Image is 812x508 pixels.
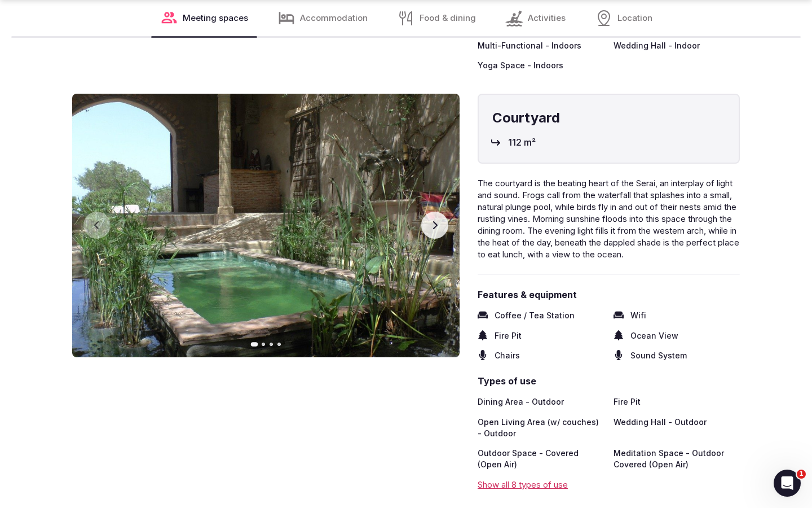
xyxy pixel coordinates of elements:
span: Types of use [478,375,740,387]
span: Coffee / Tea Station [495,310,575,321]
span: Location [617,12,652,24]
span: Features & equipment [478,288,740,301]
iframe: Intercom live chat [774,470,801,497]
span: Fire Pit [495,330,522,341]
span: 112 m² [508,136,536,148]
button: Go to slide 1 [250,342,258,347]
span: Wedding Hall - Outdoor [614,417,707,439]
span: Accommodation [300,12,368,24]
span: Open Living Area (w/ couches) - Outdoor [478,417,604,439]
span: Dining Area - Outdoor [478,396,564,408]
span: Multi-Functional - Indoors [478,40,581,51]
button: Go to slide 4 [277,343,281,346]
div: Show all 8 types of use [478,479,740,491]
img: Gallery image 1 [72,94,460,357]
span: Ocean View [630,330,678,341]
span: Meeting spaces [183,12,248,24]
span: Wifi [630,310,646,321]
button: Go to slide 2 [262,343,265,346]
h4: Courtyard [492,108,725,128]
span: Food & dining [420,12,476,24]
span: The courtyard is the beating heart of the Serai, an interplay of light and sound. Frogs call from... [478,178,739,260]
span: 1 [797,470,806,479]
span: Meditation Space - Outdoor Covered (Open Air) [614,448,740,470]
span: Yoga Space - Indoors [478,60,563,71]
span: Sound System [630,350,687,361]
span: Chairs [495,350,520,361]
span: Fire Pit [614,396,641,408]
span: Outdoor Space - Covered (Open Air) [478,448,604,470]
span: Activities [528,12,566,24]
span: Wedding Hall - Indoor [614,40,700,51]
button: Go to slide 3 [270,343,273,346]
